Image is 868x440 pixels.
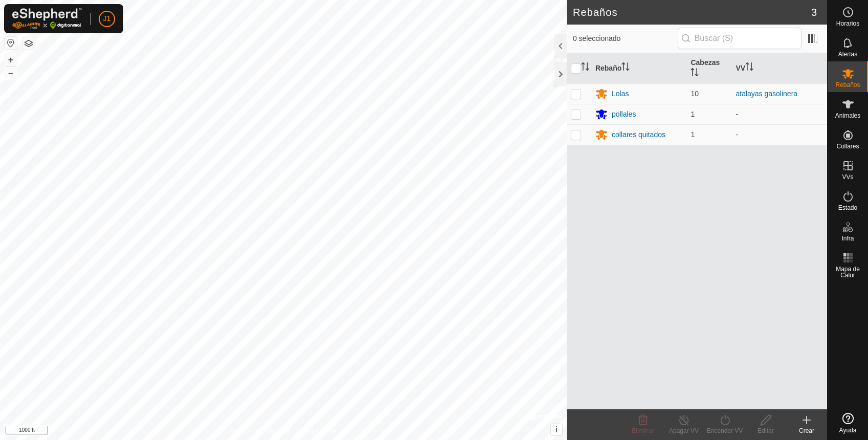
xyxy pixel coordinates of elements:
span: Eliminar [632,427,654,434]
span: Horarios [836,20,859,27]
span: Animales [835,113,860,119]
button: Capas del Mapa [23,37,35,50]
td: - [731,104,827,124]
span: Collares [836,143,859,149]
div: Lolas [612,89,629,99]
span: Mapa de Calor [830,266,865,278]
td: - [731,124,827,145]
span: Estado [838,205,857,211]
div: Apagar VV [663,426,704,435]
a: Política de Privacidad [231,427,290,436]
a: Contáctenos [302,427,336,436]
img: Logo Gallagher [12,8,82,29]
p-sorticon: Activar para ordenar [581,64,589,72]
span: 3 [811,5,817,20]
span: i [555,425,558,434]
span: Rebaños [835,82,860,88]
div: pollales [612,109,636,120]
button: – [5,67,17,79]
span: Ayuda [839,427,857,433]
span: Alertas [838,51,857,57]
button: + [5,54,17,66]
span: Infra [841,235,854,241]
span: J1 [103,13,111,24]
div: collares quitados [612,129,665,140]
p-sorticon: Activar para ordenar [691,70,699,78]
a: atalayas gasolinera [736,90,797,98]
h2: Rebaños [573,6,811,18]
div: Encender VV [704,426,745,435]
div: Editar [745,426,786,435]
input: Buscar (S) [678,28,802,49]
th: Rebaño [591,53,687,84]
span: 1 [691,130,695,139]
span: 0 seleccionado [573,33,678,44]
span: VVs [842,174,853,180]
span: 1 [691,110,695,118]
th: Cabezas [686,53,731,84]
p-sorticon: Activar para ordenar [621,64,630,72]
span: 10 [691,90,699,98]
th: VV [731,53,827,84]
a: Ayuda [828,409,868,437]
p-sorticon: Activar para ordenar [745,64,753,72]
div: Crear [786,426,827,435]
button: Restablecer Mapa [5,37,17,49]
button: i [551,424,562,435]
